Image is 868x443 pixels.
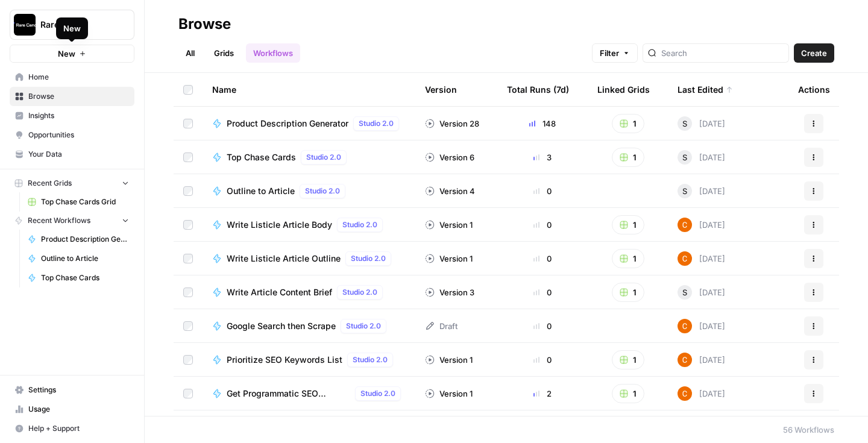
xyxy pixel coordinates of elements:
span: Studio 2.0 [306,152,341,163]
button: New [10,45,134,63]
span: Outline to Article [227,185,295,197]
button: 1 [612,283,644,302]
a: Get Programmatic SEO Strategy + KeywordsStudio 2.0 [212,386,406,401]
a: Settings [10,380,134,400]
span: Recent Grids [28,178,72,189]
div: Browse [178,14,231,34]
span: Create [801,47,827,59]
span: Product Description Generator [227,118,348,130]
a: Product Description Generator [22,230,134,249]
span: S [682,286,687,298]
img: usfiqrzaqz91rorc9cnavksmfed0 [678,353,692,367]
span: Insights [28,110,129,121]
button: 1 [612,114,644,133]
span: Studio 2.0 [305,186,340,196]
span: Help + Support [28,423,129,434]
span: Studio 2.0 [342,287,377,298]
span: Your Data [28,149,129,160]
button: Create [794,43,834,63]
span: Write Listicle Article Body [227,219,332,231]
div: Total Runs (7d) [507,73,569,106]
button: 1 [612,249,644,268]
a: Insights [10,106,134,125]
a: Outline to Article [22,249,134,268]
div: [DATE] [678,251,725,266]
span: Top Chase Cards [41,272,129,283]
div: Last Edited [678,73,733,106]
span: Product Description Generator [41,234,129,245]
span: Filter [600,47,619,59]
div: [DATE] [678,353,725,367]
span: Usage [28,404,129,415]
img: usfiqrzaqz91rorc9cnavksmfed0 [678,386,692,401]
a: Your Data [10,145,134,164]
div: Draft [425,320,458,332]
div: Version 28 [425,118,479,130]
div: Version 6 [425,151,474,163]
div: 0 [507,185,578,197]
span: S [682,151,687,163]
div: 2 [507,388,578,400]
div: New [63,22,81,34]
a: Grids [207,43,241,63]
div: 0 [507,219,578,231]
a: Opportunities [10,125,134,145]
a: Prioritize SEO Keywords ListStudio 2.0 [212,353,406,367]
div: [DATE] [678,150,725,165]
span: S [682,185,687,197]
span: Studio 2.0 [351,253,386,264]
a: Top Chase CardsStudio 2.0 [212,150,406,165]
div: [DATE] [678,116,725,131]
a: Write Listicle Article OutlineStudio 2.0 [212,251,406,266]
button: 1 [612,384,644,403]
a: Outline to ArticleStudio 2.0 [212,184,406,198]
div: 0 [507,286,578,298]
a: Write Article Content BriefStudio 2.0 [212,285,406,300]
a: Workflows [246,43,300,63]
div: Version 3 [425,286,474,298]
span: S [682,118,687,130]
img: usfiqrzaqz91rorc9cnavksmfed0 [678,319,692,333]
div: Version 1 [425,219,473,231]
div: 3 [507,151,578,163]
span: Studio 2.0 [342,219,377,230]
button: 1 [612,350,644,369]
div: Version 1 [425,253,473,265]
span: New [58,48,75,60]
div: 0 [507,253,578,265]
span: Studio 2.0 [346,321,381,331]
a: All [178,43,202,63]
div: Name [212,73,406,106]
span: Studio 2.0 [359,118,394,129]
input: Search [661,47,784,59]
div: [DATE] [678,386,725,401]
span: Top Chase Cards [227,151,296,163]
div: [DATE] [678,184,725,198]
div: Version 1 [425,354,473,366]
span: Settings [28,385,129,395]
a: Write Listicle Article BodyStudio 2.0 [212,218,406,232]
button: Recent Workflows [10,212,134,230]
span: Get Programmatic SEO Strategy + Keywords [227,388,350,400]
div: [DATE] [678,285,725,300]
a: Product Description GeneratorStudio 2.0 [212,116,406,131]
a: Top Chase Cards [22,268,134,287]
span: Studio 2.0 [353,354,388,365]
span: Google Search then Scrape [227,320,336,332]
span: Opportunities [28,130,129,140]
button: Help + Support [10,419,134,438]
span: Top Chase Cards Grid [41,196,129,207]
a: Top Chase Cards Grid [22,192,134,212]
a: Google Search then ScrapeStudio 2.0 [212,319,406,333]
span: Studio 2.0 [360,388,395,399]
div: 0 [507,354,578,366]
button: Recent Grids [10,174,134,192]
a: Home [10,68,134,87]
a: Browse [10,87,134,106]
button: 1 [612,148,644,167]
span: Home [28,72,129,83]
img: usfiqrzaqz91rorc9cnavksmfed0 [678,251,692,266]
div: 56 Workflows [783,424,834,436]
span: Rare Candy [40,19,113,31]
span: Prioritize SEO Keywords List [227,354,342,366]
